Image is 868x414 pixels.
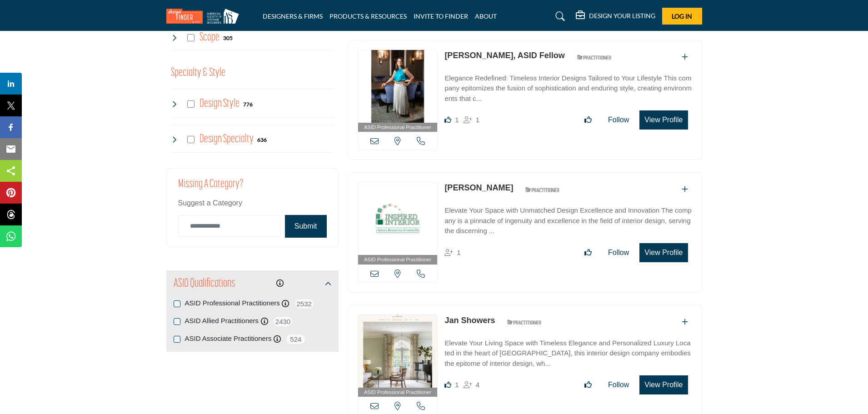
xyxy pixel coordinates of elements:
[187,136,195,143] input: Select Design Specialty checkbox
[358,182,438,255] img: Amy McAtee
[444,200,692,236] a: Elevate Your Space with Unmatched Design Excellence and Innovation The company is a pinnacle of i...
[444,182,513,194] p: Amy McAtee
[476,116,479,124] span: 1
[174,318,180,325] input: ASID Allied Practitioners checkbox
[444,50,564,62] p: Janie Hirsch, ASID Fellow
[185,334,272,344] label: ASID Associate Practitioners
[285,334,306,345] span: 524
[444,314,495,327] p: Jan Showers
[662,8,702,25] button: Log In
[639,375,688,394] button: View Profile
[174,276,235,292] h2: ASID Qualifications
[444,183,513,192] a: [PERSON_NAME]
[602,376,635,394] button: Follow
[174,336,180,343] input: ASID Associate Practitioners checkbox
[444,333,692,369] a: Elevate Your Living Space with Timeless Elegance and Personalized Luxury Located in the heart of ...
[187,100,195,108] input: Select Design Style checkbox
[174,300,180,307] input: ASID Professional Practitioners checkbox
[444,316,495,325] a: Jan Showers
[243,101,253,108] b: 776
[444,68,692,104] a: Elegance Redefined: Timeless Interior Designs Tailored to Your Lifestyle This company epitomizes ...
[444,73,692,104] p: Elegance Redefined: Timeless Interior Designs Tailored to Your Lifestyle This company epitomizes ...
[579,111,598,129] button: Like listing
[455,381,459,389] span: 1
[364,124,431,131] span: ASID Professional Practitioner
[672,12,692,20] span: Log In
[444,381,451,388] i: Like
[358,315,438,397] a: ASID Professional Practitioner
[329,12,407,20] a: PRODUCTS & RESOURCES
[522,184,563,195] img: ASID Qualified Practitioners Badge Icon
[200,30,219,45] h4: Scope: New build or renovation
[464,379,479,390] div: Followers
[273,316,293,327] span: 2430
[276,279,284,287] a: Information about
[294,298,314,309] span: 2532
[364,256,431,264] span: ASID Professional Practitioner
[457,249,460,256] span: 1
[285,215,327,238] button: Submit
[187,34,195,41] input: Select Scope checkbox
[364,389,431,396] span: ASID Professional Practitioner
[547,9,571,24] a: Search
[444,51,564,60] a: [PERSON_NAME], ASID Fellow
[579,376,598,394] button: Like listing
[200,96,239,112] h4: Design Style: Styles that range from contemporary to Victorian to meet any aesthetic vision.
[358,182,438,264] a: ASID Professional Practitioner
[602,244,635,262] button: Follow
[455,116,459,124] span: 1
[444,338,692,369] p: Elevate Your Living Space with Timeless Elegance and Personalized Luxury Located in the heart of ...
[171,65,225,82] button: Specialty & Style
[257,137,267,143] b: 636
[504,317,544,328] img: ASID Qualified Practitioners Badge Icon
[178,178,327,198] h2: Missing a Category?
[414,12,468,20] a: INVITE TO FINDER
[185,298,280,309] label: ASID Professional Practitioners
[444,205,692,236] p: Elevate Your Space with Unmatched Design Excellence and Innovation The company is a pinnacle of i...
[263,12,323,20] a: DESIGNERS & FIRMS
[444,247,460,258] div: Followers
[576,11,655,22] div: DESIGN YOUR LISTING
[476,381,479,389] span: 4
[475,12,497,20] a: ABOUT
[223,35,233,41] b: 305
[178,199,242,207] span: Suggest a Category
[579,244,598,262] button: Like listing
[276,278,284,289] div: Click to view information
[574,52,614,63] img: ASID Qualified Practitioners Badge Icon
[682,185,688,193] a: Add To List
[358,50,438,123] img: Janie Hirsch, ASID Fellow
[257,135,267,144] div: 636 Results For Design Specialty
[444,116,451,123] i: Like
[358,50,438,132] a: ASID Professional Practitioner
[223,34,233,42] div: 305 Results For Scope
[639,110,688,130] button: View Profile
[178,215,280,237] input: Category Name
[243,100,253,108] div: 776 Results For Design Style
[464,115,479,125] div: Followers
[589,12,655,20] h5: DESIGN YOUR LISTING
[358,315,438,388] img: Jan Showers
[185,316,259,326] label: ASID Allied Practitioners
[682,318,688,326] a: Add To List
[166,9,244,24] img: Site Logo
[602,111,635,129] button: Follow
[682,53,688,61] a: Add To List
[200,131,254,147] h4: Design Specialty: Sustainable, accessible, health-promoting, neurodiverse-friendly, age-in-place,...
[639,243,688,262] button: View Profile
